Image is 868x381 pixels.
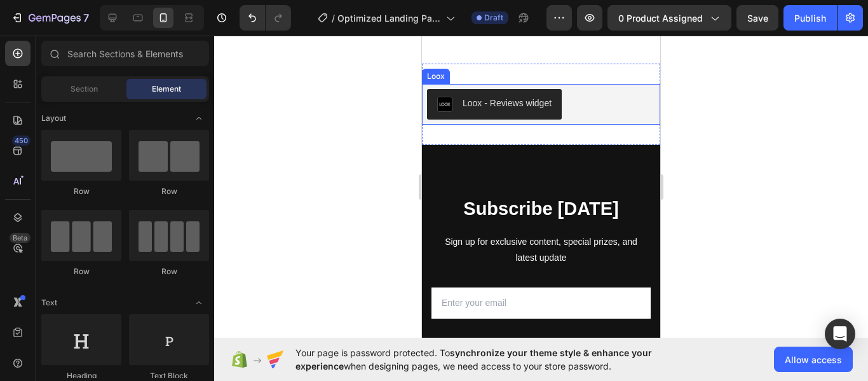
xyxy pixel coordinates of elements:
[5,5,95,31] button: 7
[794,11,826,25] div: Publish
[12,135,31,146] div: 450
[41,41,209,66] input: Search Sections & Elements
[337,11,441,25] span: Optimized Landing Page Template
[152,83,181,95] span: Element
[129,266,209,277] div: Row
[618,11,703,25] span: 0 product assigned
[83,10,89,25] p: 7
[41,113,66,124] span: Layout
[295,347,652,371] span: synchronize your theme style & enhance your experience
[422,36,660,338] iframe: Design area
[484,12,503,24] span: Draft
[129,186,209,197] div: Row
[332,11,335,25] span: /
[607,5,731,31] button: 0 product assigned
[783,5,837,31] button: Publish
[240,5,291,31] div: Undo/Redo
[41,186,121,197] div: Row
[295,346,702,373] span: Your page is password protected. To when designing pages, we need access to your store password.
[774,347,853,372] button: Allow access
[736,5,778,31] button: Save
[189,293,209,313] span: Toggle open
[71,83,98,95] span: Section
[41,297,57,308] span: Text
[747,13,768,24] span: Save
[189,108,209,128] span: Toggle open
[10,233,31,243] div: Beta
[41,266,121,277] div: Row
[825,319,855,349] div: Open Intercom Messenger
[785,353,842,366] span: Allow access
